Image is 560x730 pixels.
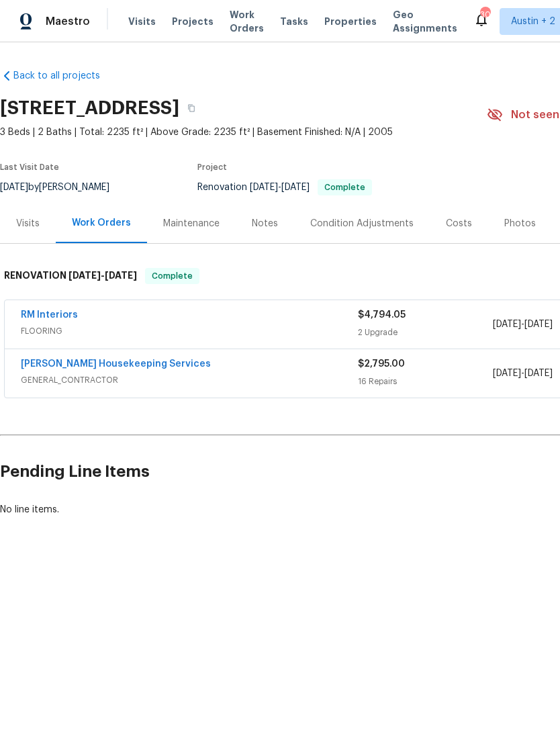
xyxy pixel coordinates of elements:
[480,8,489,21] div: 30
[524,320,553,329] span: [DATE]
[21,310,78,320] a: RM Interiors
[16,217,40,230] div: Visits
[319,183,371,191] span: Complete
[250,183,278,192] span: [DATE]
[163,217,220,230] div: Maintenance
[358,375,493,388] div: 16 Repairs
[504,217,536,230] div: Photos
[393,8,457,35] span: Geo Assignments
[68,271,101,280] span: [DATE]
[21,359,211,369] a: [PERSON_NAME] Housekeeping Services
[281,183,310,192] span: [DATE]
[493,367,553,380] span: -
[21,373,358,387] span: GENERAL_CONTRACTOR
[446,217,472,230] div: Costs
[358,310,406,320] span: $4,794.05
[310,217,414,230] div: Condition Adjustments
[493,369,521,378] span: [DATE]
[252,217,278,230] div: Notes
[72,216,131,230] div: Work Orders
[179,96,203,120] button: Copy Address
[324,15,377,28] span: Properties
[197,163,227,171] span: Project
[4,268,137,284] h6: RENOVATION
[358,359,405,369] span: $2,795.00
[230,8,264,35] span: Work Orders
[358,326,493,339] div: 2 Upgrade
[21,324,358,338] span: FLOORING
[46,15,90,28] span: Maestro
[280,17,308,26] span: Tasks
[511,15,555,28] span: Austin + 2
[250,183,310,192] span: -
[146,269,198,283] span: Complete
[524,369,553,378] span: [DATE]
[197,183,372,192] span: Renovation
[493,318,553,331] span: -
[172,15,214,28] span: Projects
[493,320,521,329] span: [DATE]
[105,271,137,280] span: [DATE]
[128,15,156,28] span: Visits
[68,271,137,280] span: -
